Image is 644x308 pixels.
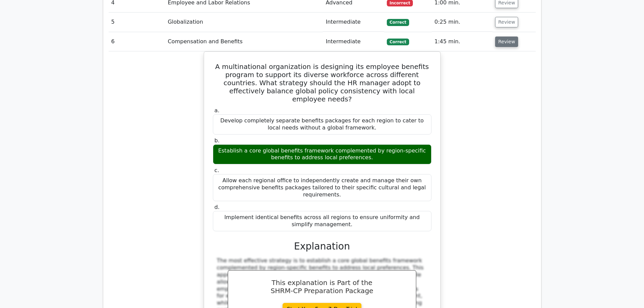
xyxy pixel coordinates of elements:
td: 6 [109,32,165,51]
button: Review [495,37,518,47]
h3: Explanation [217,241,427,252]
td: 0:25 min. [432,13,492,32]
div: Develop completely separate benefits packages for each region to cater to local needs without a g... [213,114,431,135]
td: 5 [109,13,165,32]
td: Compensation and Benefits [165,32,323,51]
span: a. [215,107,220,114]
span: b. [215,137,220,144]
div: Allow each regional office to independently create and manage their own comprehensive benefits pa... [213,174,431,201]
button: Review [495,17,518,27]
h5: A multinational organization is designing its employee benefits program to support its diverse wo... [212,63,432,103]
td: Intermediate [323,13,384,32]
div: Establish a core global benefits framework complemented by region-specific benefits to address lo... [213,144,431,165]
span: c. [215,167,219,173]
span: Correct [387,19,409,26]
div: Implement identical benefits across all regions to ensure uniformity and simplify management. [213,211,431,231]
span: Correct [387,39,409,45]
td: Intermediate [323,32,384,51]
span: d. [215,204,220,210]
td: 1:45 min. [432,32,492,51]
td: Globalization [165,13,323,32]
